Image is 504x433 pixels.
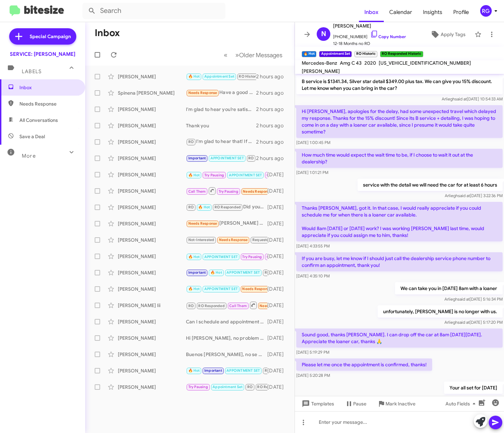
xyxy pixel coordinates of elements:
[95,28,120,38] h1: Inbox
[265,270,285,275] span: RO Historic
[333,40,406,47] span: 12-18 Months no RO
[333,30,406,40] span: [PHONE_NUMBER]
[22,68,42,75] span: Labels
[358,179,503,191] p: service with the detail we will need the car for at least 6 hours
[445,193,503,198] span: Arliegh [DATE] 3:22:36 PM
[378,305,503,318] p: unfortunately, [PERSON_NAME] is no longer with us.
[188,156,206,160] span: Important
[210,270,222,275] span: 🔥 Hot
[319,51,351,57] small: Appointment Set
[226,270,260,275] span: APPOINTMENT SET
[448,2,474,22] a: Profile
[210,156,244,160] span: APPOINTMENT SET
[444,382,503,394] p: Your all set for [DATE]
[118,367,186,374] div: [PERSON_NAME]
[458,296,470,302] span: said at
[22,153,36,159] span: More
[118,286,186,292] div: [PERSON_NAME]
[186,187,267,195] div: Hi yes it was good. They do need to issue a credit for a service that I was billed for that they ...
[243,189,272,194] span: Needs Response
[188,287,200,291] span: 🔥 Hot
[229,304,247,308] span: Call Them
[300,398,334,410] span: Templates
[370,34,406,39] a: Copy Number
[19,100,77,107] span: Needs Response
[219,238,248,242] span: Needs Response
[118,318,186,325] div: [PERSON_NAME]
[186,367,267,374] div: We’re offering limited-time specials through the end of the month:Oil Change $159.95 (Reg. $290)T...
[188,221,217,226] span: Needs Response
[353,398,366,410] span: Pause
[380,51,423,57] small: RO Responded Historic
[30,33,71,40] span: Special Campaign
[19,84,77,91] span: Inbox
[186,285,267,293] div: [PERSON_NAME], my tire light is on however the tire pressure is correct. Can I turn it off?
[242,255,262,259] span: Try Pausing
[19,133,45,140] span: Save a Deal
[359,2,384,22] span: Inbox
[186,318,267,325] div: Can I schedule and appointment for you?
[188,368,200,373] span: 🔥 Hot
[474,5,497,17] button: RG
[441,28,466,41] span: Apply Tags
[442,96,503,101] span: Arliegh [DATE] 10:54:33 AM
[267,384,289,390] div: [DATE]
[239,51,282,59] span: Older Messages
[296,105,503,138] p: Hi [PERSON_NAME], apologies for the delay, had some unexpected travel which delayed my response. ...
[118,302,186,309] div: [PERSON_NAME] Iii
[215,205,241,209] span: RO Responded
[321,29,326,39] span: N
[118,335,186,341] div: [PERSON_NAME]
[458,193,470,198] span: said at
[186,383,267,391] div: Hi [PERSON_NAME], sorry for the delay I was checking in with your advisor [PERSON_NAME]. Parts go...
[424,28,471,41] button: Apply Tags
[186,73,256,80] div: While we don’t have any specials at the moment, I’ll make sure to apply the same 15% courtesy dis...
[267,255,284,259] span: Call Them
[188,205,194,209] span: RO
[220,48,286,62] nav: Page navigation example
[186,236,267,244] div: Hello, [PERSON_NAME]. I was dissatisfied with the service. 1. The code for the problem that was f...
[118,384,186,390] div: [PERSON_NAME]
[118,106,186,113] div: [PERSON_NAME]
[295,398,340,410] button: Templates
[340,398,372,410] button: Pause
[267,220,289,227] div: [DATE]
[444,296,503,302] span: Arliegh [DATE] 5:16:34 PM
[384,2,418,22] span: Calendar
[188,270,206,275] span: Important
[204,74,234,79] span: Appointment Set
[212,385,242,389] span: Appointment Set
[188,173,200,177] span: 🔥 Hot
[455,96,467,101] span: said at
[296,149,503,168] p: How much time would expect the wait time to be, if I choose to wait it out at the dealership?
[340,60,362,66] span: Amg C 43
[198,205,210,209] span: 🔥 Hot
[204,173,224,177] span: Try Pausing
[118,122,186,129] div: [PERSON_NAME]
[296,75,503,94] p: B service is $1341.34, Silver star detail $349.00 plus tax. We can give you 15% discount. Let me ...
[267,351,289,358] div: [DATE]
[231,48,286,62] button: Next
[229,173,262,177] span: APPOINTMENT SET
[118,171,186,178] div: [PERSON_NAME]
[220,48,232,62] button: Previous
[445,398,478,410] span: Auto Fields
[256,73,289,80] div: 2 hours ago
[267,253,289,260] div: [DATE]
[385,398,415,410] span: Mark Inactive
[267,269,289,276] div: [DATE]
[188,238,215,242] span: Not-Interested
[296,252,503,271] p: If you are busy, let me know if I should just call the dealership service phone number to confirm...
[256,139,289,145] div: 2 hours ago
[186,220,267,227] div: [PERSON_NAME] -- on a scale of 1 to 10 my experience has been a ZERO. Please talk to Nic. My sati...
[259,304,288,308] span: Needs Response
[186,89,256,97] div: Have a good day Sir !
[267,318,289,325] div: [DATE]
[267,367,289,374] div: [DATE]
[355,51,377,57] small: RO Historic
[226,368,260,373] span: APPOINTMENT SET
[188,385,208,389] span: Try Pausing
[186,351,267,358] div: Buenos [PERSON_NAME], no se preocupe. Entiendo perfectamente, gracias por avisar. Cuando tenga un...
[82,3,225,19] input: Search
[188,74,200,79] span: 🔥 Hot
